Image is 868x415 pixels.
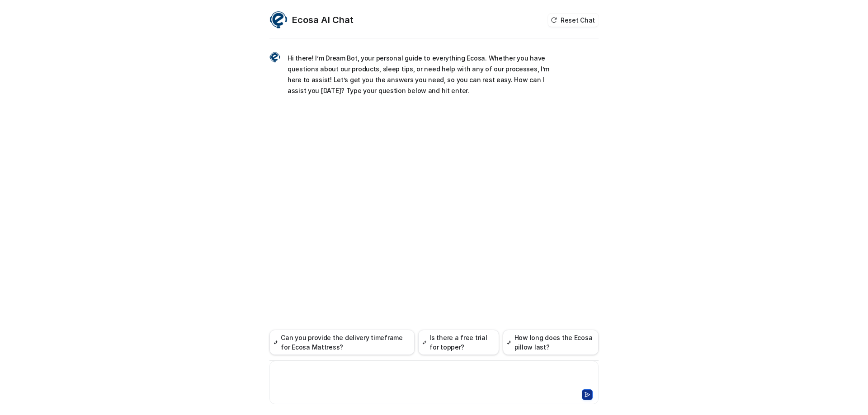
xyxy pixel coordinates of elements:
h2: Ecosa AI Chat [292,14,354,26]
img: Widget [269,52,280,63]
button: How long does the Ecosa pillow last? [503,330,599,355]
button: Is there a free trial for topper? [418,330,499,355]
p: Hi there! I’m Dream Bot, your personal guide to everything Ecosa. Whether you have questions abou... [288,53,552,96]
button: Can you provide the delivery timeframe for Ecosa Mattress? [269,330,415,355]
button: Reset Chat [548,14,599,27]
img: Widget [269,11,288,29]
